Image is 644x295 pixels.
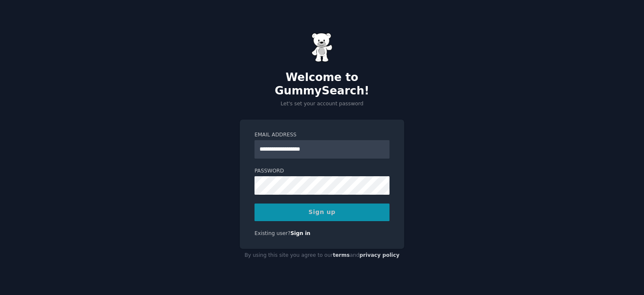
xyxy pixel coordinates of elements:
a: Sign in [291,230,311,236]
p: Let's set your account password [240,100,404,108]
img: Gummy Bear [312,33,332,62]
div: By using this site you agree to our and [240,249,404,262]
h2: Welcome to GummySearch! [240,71,404,97]
a: terms [333,252,350,258]
span: Existing user? [254,230,291,236]
label: Email Address [254,131,390,139]
a: privacy policy [359,252,400,258]
label: Password [254,167,390,175]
